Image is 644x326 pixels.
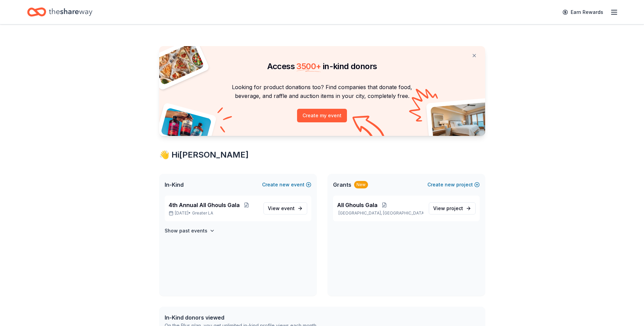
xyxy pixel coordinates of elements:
[151,42,204,85] img: Pizza
[281,205,295,211] span: event
[165,227,207,235] h4: Show past events
[337,210,423,216] p: [GEOGRAPHIC_DATA], [GEOGRAPHIC_DATA]
[167,83,477,101] p: Looking for product donations too? Find companies that donate food, beverage, and raffle and auct...
[558,6,607,18] a: Earn Rewards
[169,201,240,209] span: 4th Annual All Ghouls Gala
[27,4,92,20] a: Home
[262,181,311,189] button: Createnewevent
[446,205,463,211] span: project
[263,202,307,215] a: View event
[445,181,455,189] span: new
[333,181,351,189] span: Grants
[337,201,378,209] span: All Ghouls Gala
[267,61,377,71] span: Access in-kind donors
[165,227,215,235] button: Show past events
[165,181,184,189] span: In-Kind
[433,204,463,212] span: View
[297,109,347,122] button: Create my event
[159,149,485,160] div: 👋 Hi [PERSON_NAME]
[268,204,295,212] span: View
[427,181,480,189] button: Createnewproject
[354,181,368,188] div: New
[429,202,476,215] a: View project
[279,181,290,189] span: new
[192,210,213,216] span: Greater LA
[352,116,386,141] img: Curvy arrow
[296,61,321,71] span: 3500 +
[169,210,258,216] p: [DATE] •
[165,313,317,322] div: In-Kind donors viewed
